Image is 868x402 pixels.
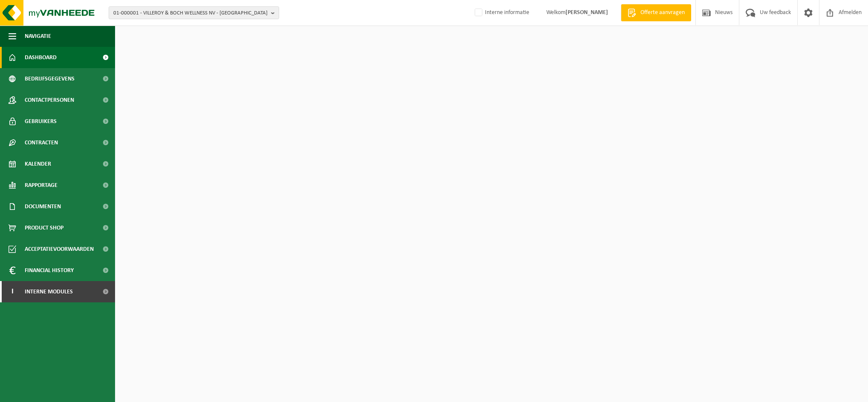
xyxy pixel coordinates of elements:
span: Gebruikers [25,111,57,132]
span: Rapportage [25,175,58,196]
label: Interne informatie [473,6,529,19]
span: Acceptatievoorwaarden [25,238,94,260]
strong: [PERSON_NAME] [565,9,608,16]
a: Offerte aanvragen [621,4,691,21]
span: Contracten [25,132,58,153]
span: Product Shop [25,217,63,238]
span: Financial History [25,260,74,281]
span: Contactpersonen [25,89,74,111]
span: Documenten [25,196,61,217]
span: Offerte aanvragen [638,9,687,17]
span: Navigatie [25,26,51,47]
span: I [9,281,16,302]
span: Kalender [25,153,51,175]
span: Bedrijfsgegevens [25,68,75,89]
span: Interne modules [25,281,73,302]
button: 01-000001 - VILLEROY & BOCH WELLNESS NV - [GEOGRAPHIC_DATA] [109,6,279,19]
span: Dashboard [25,47,57,68]
span: 01-000001 - VILLEROY & BOCH WELLNESS NV - [GEOGRAPHIC_DATA] [113,7,268,20]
